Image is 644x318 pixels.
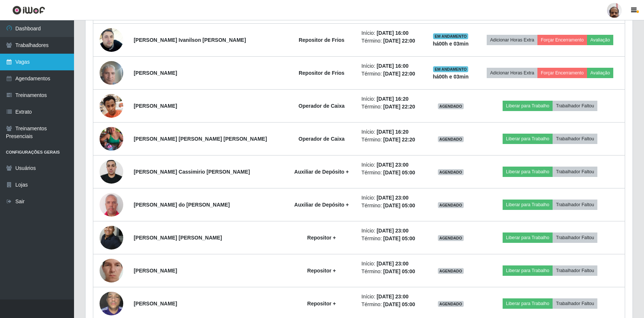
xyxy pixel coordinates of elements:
[100,244,123,297] img: 1741739537666.jpeg
[299,136,345,142] strong: Operador de Caixa
[307,268,336,274] strong: Repositor +
[299,103,345,109] strong: Operador de Caixa
[361,260,422,268] li: Início:
[361,29,422,37] li: Início:
[100,191,123,218] img: 1749158606538.jpeg
[361,202,422,210] li: Término:
[100,221,123,254] img: 1734114107778.jpeg
[377,195,409,201] time: [DATE] 23:00
[377,228,409,234] time: [DATE] 23:00
[134,235,222,241] strong: [PERSON_NAME] [PERSON_NAME]
[383,137,415,143] time: [DATE] 22:20
[361,161,422,169] li: Início:
[361,128,422,136] li: Início:
[361,103,422,111] li: Término:
[361,227,422,235] li: Início:
[383,38,415,44] time: [DATE] 22:00
[383,71,415,77] time: [DATE] 22:00
[377,96,409,102] time: [DATE] 16:20
[503,232,553,243] button: Liberar para Trabalho
[100,57,123,88] img: 1739908556954.jpeg
[134,136,267,142] strong: [PERSON_NAME] [PERSON_NAME] [PERSON_NAME]
[438,136,464,142] span: AGENDADO
[553,200,597,210] button: Trabalhador Faltou
[383,170,415,175] time: [DATE] 05:00
[438,235,464,241] span: AGENDADO
[361,62,422,70] li: Início:
[503,134,553,144] button: Liberar para Trabalho
[433,74,469,80] strong: há 00 h e 03 min
[377,63,409,69] time: [DATE] 16:00
[134,202,230,208] strong: [PERSON_NAME] do [PERSON_NAME]
[299,37,345,43] strong: Repositor de Frios
[361,293,422,301] li: Início:
[553,265,597,276] button: Trabalhador Faltou
[587,35,613,45] button: Avaliação
[361,235,422,242] li: Término:
[377,261,409,267] time: [DATE] 23:00
[377,30,409,36] time: [DATE] 16:00
[134,37,246,43] strong: [PERSON_NAME] Ivanilson [PERSON_NAME]
[361,95,422,103] li: Início:
[377,294,409,299] time: [DATE] 23:00
[383,268,415,274] time: [DATE] 05:00
[307,301,336,307] strong: Repositor +
[361,194,422,202] li: Início:
[438,301,464,307] span: AGENDADO
[503,167,553,177] button: Liberar para Trabalho
[553,134,597,144] button: Trabalhador Faltou
[134,268,177,274] strong: [PERSON_NAME]
[587,68,613,78] button: Avaliação
[553,167,597,177] button: Trabalhador Faltou
[361,70,422,78] li: Término:
[100,118,123,160] img: 1744399618911.jpeg
[438,268,464,274] span: AGENDADO
[553,232,597,243] button: Trabalhador Faltou
[433,41,469,47] strong: há 00 h e 03 min
[433,66,468,72] span: EM ANDAMENTO
[503,265,553,276] button: Liberar para Trabalho
[383,301,415,307] time: [DATE] 05:00
[307,235,336,241] strong: Repositor +
[294,202,349,208] strong: Auxiliar de Depósito +
[553,298,597,309] button: Trabalhador Faltou
[299,70,345,76] strong: Repositor de Frios
[438,103,464,109] span: AGENDADO
[100,156,123,187] img: 1730211202642.jpeg
[383,104,415,110] time: [DATE] 22:20
[553,101,597,111] button: Trabalhador Faltou
[487,35,537,45] button: Adicionar Horas Extra
[361,37,422,45] li: Término:
[433,33,468,39] span: EM ANDAMENTO
[100,90,123,121] img: 1703261513670.jpeg
[134,169,250,175] strong: [PERSON_NAME] Cassimirio [PERSON_NAME]
[377,162,409,168] time: [DATE] 23:00
[361,268,422,275] li: Término:
[377,129,409,135] time: [DATE] 16:20
[12,6,45,15] img: CoreUI Logo
[134,301,177,307] strong: [PERSON_NAME]
[134,70,177,76] strong: [PERSON_NAME]
[503,101,553,111] button: Liberar para Trabalho
[503,298,553,309] button: Liberar para Trabalho
[438,169,464,175] span: AGENDADO
[361,301,422,308] li: Término:
[361,136,422,144] li: Término:
[361,169,422,177] li: Término:
[294,169,349,175] strong: Auxiliar de Depósito +
[537,35,587,45] button: Forçar Encerramento
[503,200,553,210] button: Liberar para Trabalho
[487,68,537,78] button: Adicionar Horas Extra
[100,19,123,61] img: 1741871107484.jpeg
[383,235,415,241] time: [DATE] 05:00
[134,103,177,109] strong: [PERSON_NAME]
[438,202,464,208] span: AGENDADO
[383,202,415,208] time: [DATE] 05:00
[537,68,587,78] button: Forçar Encerramento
